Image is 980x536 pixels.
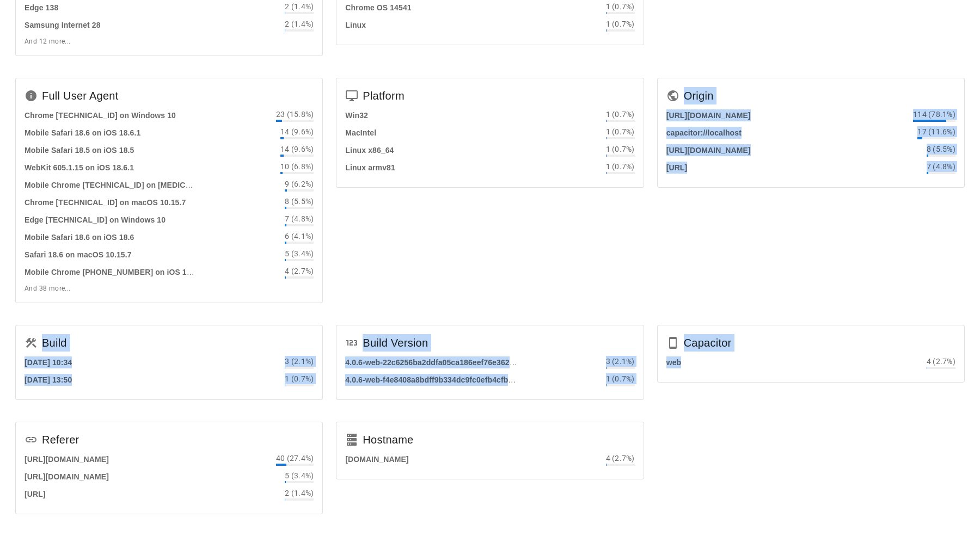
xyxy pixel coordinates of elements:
div: Capacitor [658,325,964,356]
div: 1 (0.7%) [606,161,635,172]
strong: Mobile Chrome [PHONE_NUMBER] on iOS 18.6.0 [24,268,204,276]
strong: [URL][DOMAIN_NAME] [24,455,109,464]
div: 5 (3.4%) [285,248,314,259]
div: 14 (9.6%) [280,144,314,155]
div: Build Version [336,325,643,356]
div: 4 (2.7%) [606,453,635,464]
strong: Win32 [345,111,368,120]
div: Platform [336,78,643,109]
div: Build [16,325,322,356]
strong: [URL][DOMAIN_NAME] [666,146,751,155]
strong: Chrome [TECHNICAL_ID] on macOS 10.15.7 [24,198,186,207]
div: 8 (5.5%) [285,196,314,207]
strong: capacitor://localhost [666,128,742,137]
strong: Edge 138 [24,3,58,12]
div: 14 (9.6%) [280,126,314,137]
div: 7 (4.8%) [285,213,314,224]
strong: Samsung Internet 28 [24,21,101,29]
div: Full User Agent [16,78,322,109]
div: And 38 more... [24,283,314,294]
div: 4 (2.7%) [927,356,955,367]
strong: Linux x86_64 [345,146,394,155]
strong: [URL] [666,163,688,172]
div: 10 (6.8%) [280,161,314,172]
strong: 4.0.6-web-f4e8408a8bdff9b334dc9fc0efb4cfb30f76740f [345,375,543,384]
div: 3 (2.1%) [606,356,635,367]
div: 17 (11.6%) [917,126,955,137]
strong: Safari 18.6 on macOS 10.15.7 [24,250,132,259]
strong: WebKit 605.1.15 on iOS 18.6.1 [24,163,134,172]
strong: Mobile Safari 18.6 on iOS 18.6.1 [24,128,140,137]
strong: Linux armv81 [345,163,395,172]
div: 114 (78.1%) [913,109,955,120]
div: Referer [16,422,322,453]
div: 4 (2.7%) [285,266,314,276]
div: 2 (1.4%) [285,1,314,12]
div: 7 (4.8%) [927,161,955,172]
div: 5 (3.4%) [285,470,314,481]
div: 1 (0.7%) [606,373,635,384]
strong: Chrome [TECHNICAL_ID] on Windows 10 [24,111,176,120]
div: Origin [658,78,964,109]
strong: [URL] [24,490,46,498]
strong: [DOMAIN_NAME] [345,455,408,464]
div: 3 (2.1%) [285,356,314,367]
strong: Edge [TECHNICAL_ID] on Windows 10 [24,215,166,224]
div: 6 (4.1%) [285,231,314,242]
div: 8 (5.5%) [927,144,955,155]
div: 1 (0.7%) [606,126,635,137]
strong: Mobile Safari 18.5 on iOS 18.5 [24,146,134,155]
strong: Chrome OS 14541 [345,3,411,12]
div: 1 (0.7%) [285,373,314,384]
div: 1 (0.7%) [606,19,635,29]
strong: MacIntel [345,128,376,137]
strong: Linux [345,21,366,29]
div: Hostname [336,422,643,453]
div: 1 (0.7%) [606,109,635,120]
strong: [URL][DOMAIN_NAME] [666,111,751,120]
strong: [URL][DOMAIN_NAME] [24,472,109,481]
strong: 4.0.6-web-22c6256ba2ddfa05ca186eef76e362e010647d14 [345,358,553,367]
div: 1 (0.7%) [606,1,635,12]
strong: Mobile Safari 18.6 on iOS 18.6 [24,233,134,242]
div: 2 (1.4%) [285,488,314,498]
div: 2 (1.4%) [285,19,314,29]
strong: [DATE] 10:34 [24,358,72,367]
strong: web [666,358,682,367]
div: And 12 more... [24,36,314,47]
div: 1 (0.7%) [606,144,635,155]
strong: [DATE] 13:50 [24,375,72,384]
div: 9 (6.2%) [285,178,314,189]
div: 40 (27.4%) [276,453,314,464]
div: 23 (15.8%) [276,109,314,120]
strong: Mobile Chrome [TECHNICAL_ID] on [MEDICAL_DATA] [24,181,223,189]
